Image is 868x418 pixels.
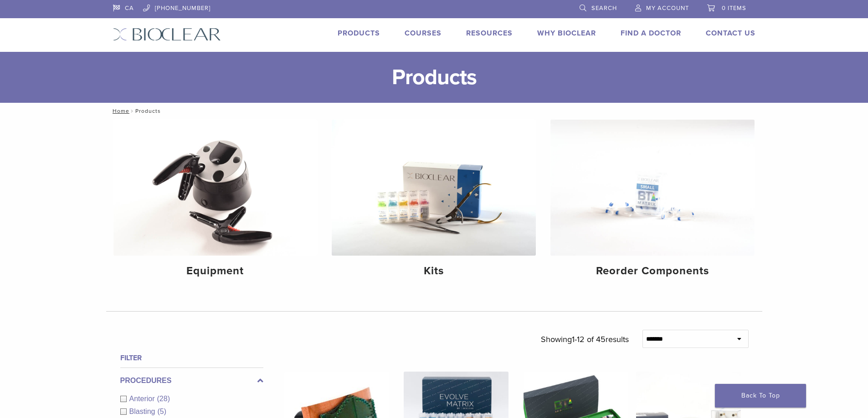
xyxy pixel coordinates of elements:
img: Equipment [113,120,318,256]
h4: Kits [339,263,529,279]
h4: Reorder Components [558,263,747,279]
nav: Products [106,103,762,119]
span: (5) [157,408,166,415]
a: Kits [332,120,536,285]
img: Reorder Components [550,120,755,256]
span: My Account [646,5,689,12]
a: Resources [466,29,513,38]
a: Home [110,108,129,114]
h4: Equipment [121,263,310,279]
a: Courses [405,29,442,38]
p: Showing results [541,330,629,349]
a: Why Bioclear [537,29,596,38]
span: Blasting [129,408,158,415]
span: Anterior [129,395,157,403]
a: Back To Top [715,384,806,408]
span: 0 items [722,5,746,12]
a: Reorder Components [550,120,755,285]
span: (28) [157,395,170,403]
a: Contact Us [706,29,755,38]
span: 1-12 of 45 [572,334,606,344]
img: Kits [332,120,536,256]
span: Search [591,5,617,12]
h4: Filter [120,353,263,363]
a: Equipment [113,120,318,285]
a: Products [338,29,380,38]
span: / [129,109,135,113]
img: Bioclear [113,28,221,41]
a: Find A Doctor [621,29,681,38]
label: Procedures [120,375,263,386]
